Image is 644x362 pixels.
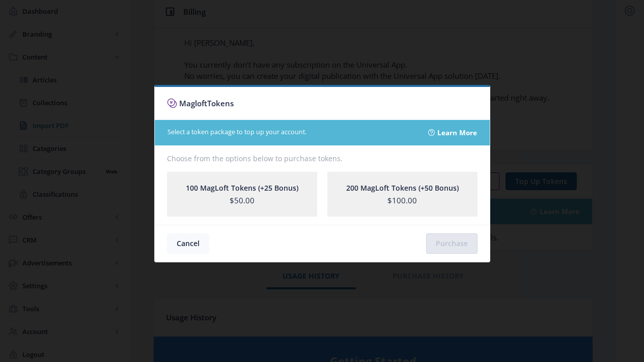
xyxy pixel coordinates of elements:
[179,95,234,111] h5: Magloft
[387,195,417,205] span: $100.00
[426,233,478,254] button: Purchase
[437,128,477,138] a: Learn More
[346,183,459,193] span: 200 MagLoft Tokens (+50 Bonus)
[207,98,234,108] span: Tokens
[167,154,478,164] div: Choose from the options below to purchase tokens.
[186,183,298,193] span: 100 MagLoft Tokens (+25 Bonus)
[230,195,255,205] span: $50.00
[167,128,416,137] div: Select a token package to top up your account.
[167,233,209,254] button: Cancel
